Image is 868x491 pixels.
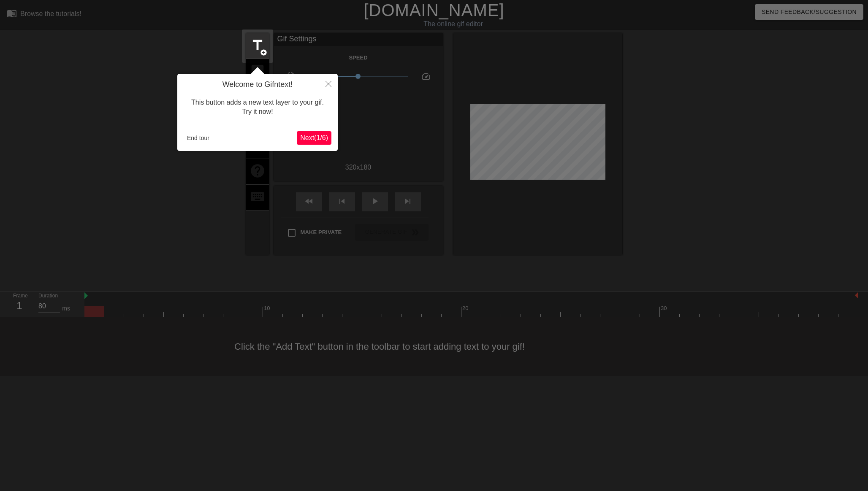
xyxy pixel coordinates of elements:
button: Next [297,131,331,145]
button: Close [319,74,338,93]
div: This button adds a new text layer to your gif. Try it now! [184,89,331,125]
span: Next ( 1 / 6 ) [300,134,328,141]
button: End tour [184,132,213,144]
h4: Welcome to Gifntext! [184,80,331,89]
